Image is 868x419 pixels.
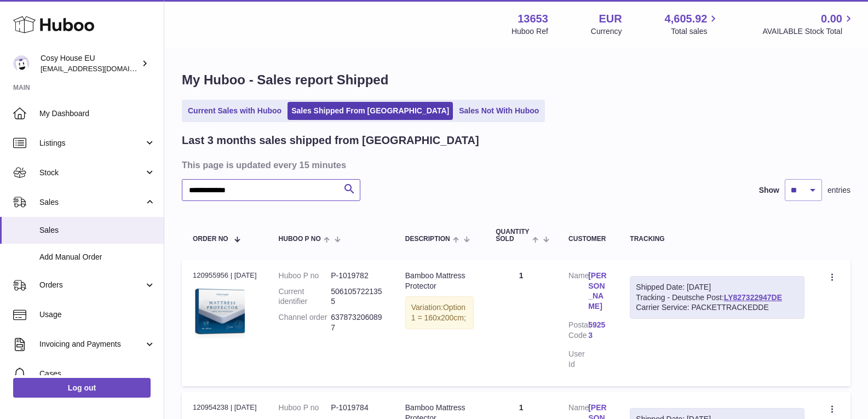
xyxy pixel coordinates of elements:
[288,102,453,120] a: Sales Shipped From [GEOGRAPHIC_DATA]
[39,108,156,119] span: My Dashboard
[568,236,608,243] div: Customer
[496,228,529,243] span: Quantity Sold
[39,252,156,262] span: Add Manual Order
[279,236,321,243] span: Huboo P no
[39,138,144,148] span: Listings
[665,12,720,37] a: 4,605.92 Total sales
[13,378,151,398] a: Log out
[331,271,383,281] dd: P-1019782
[518,12,548,26] strong: 13653
[455,102,543,120] a: Sales Not With Huboo
[588,271,608,312] a: [PERSON_NAME]
[671,26,720,37] span: Total sales
[39,280,144,290] span: Orders
[331,403,383,413] dd: P-1019784
[759,185,779,196] label: Show
[630,236,804,243] div: Tracking
[13,55,30,72] img: supplychain@cosyhouse.de
[193,284,248,338] img: CH-EU_MP_90x200cm_IE.jpg
[182,159,848,171] h3: This page is updated every 15 minutes
[405,236,450,243] span: Description
[193,403,257,412] div: 120954238 | [DATE]
[184,102,285,120] a: Current Sales with Huboo
[724,293,782,302] a: LY827322947DE
[279,403,331,413] dt: Huboo P no
[630,276,804,319] div: Tracking - Deutsche Post:
[568,271,588,315] dt: Name
[762,12,855,37] a: 0.00 AVAILABLE Stock Total
[636,302,798,313] div: Carrier Service: PACKETTRACKEDDE
[636,282,798,292] div: Shipped Date: [DATE]
[762,26,855,37] span: AVAILABLE Stock Total
[182,71,850,89] h1: My Huboo - Sales report Shipped
[405,296,474,329] div: Variation:
[39,369,156,379] span: Cases
[568,349,588,370] dt: User Id
[827,185,850,196] span: entries
[588,320,608,341] a: 59253
[39,225,156,236] span: Sales
[39,339,144,349] span: Invoicing and Payments
[193,236,228,243] span: Order No
[279,271,331,281] dt: Huboo P no
[568,320,588,343] dt: Postal Code
[821,12,842,26] span: 0.00
[511,26,548,37] div: Huboo Ref
[665,12,708,26] span: 4,605.92
[331,312,383,333] dd: 6378732060897
[591,26,622,37] div: Currency
[39,309,156,320] span: Usage
[405,271,474,291] div: Bamboo Mattress Protector
[39,168,144,178] span: Stock
[41,64,161,73] span: [EMAIL_ADDRESS][DOMAIN_NAME]
[193,271,257,280] div: 120955956 | [DATE]
[599,12,622,26] strong: EUR
[279,312,331,333] dt: Channel order
[39,197,144,208] span: Sales
[279,286,331,307] dt: Current identifier
[485,260,557,386] td: 1
[182,133,479,148] h2: Last 3 months sales shipped from [GEOGRAPHIC_DATA]
[41,53,139,74] div: Cosy House EU
[331,286,383,307] dd: 5061057221355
